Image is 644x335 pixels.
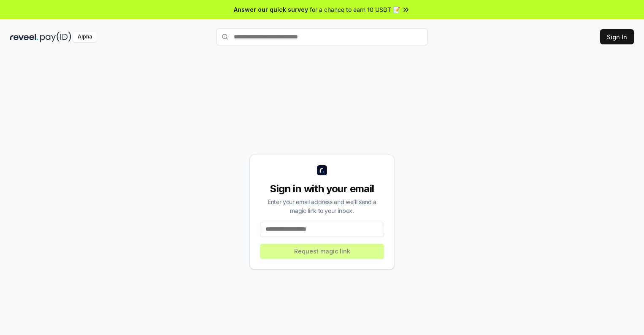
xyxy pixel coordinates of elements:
[73,32,97,42] div: Alpha
[260,197,384,215] div: Enter your email address and we’ll send a magic link to your inbox.
[310,5,400,14] span: for a chance to earn 10 USDT 📝
[600,29,634,44] button: Sign In
[260,182,384,196] div: Sign in with your email
[234,5,308,14] span: Answer our quick survey
[10,32,38,42] img: reveel_dark
[40,32,71,42] img: pay_id
[317,165,327,175] img: logo_small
